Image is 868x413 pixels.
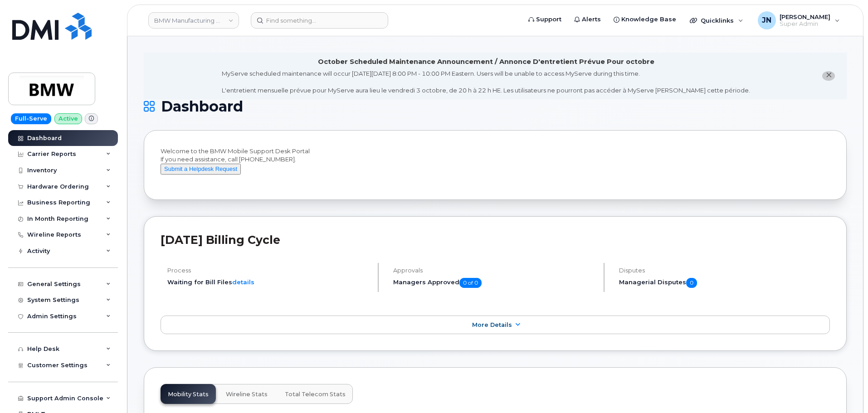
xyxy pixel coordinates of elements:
h4: Process [167,267,370,274]
span: 0 [686,278,697,288]
a: details [232,278,254,286]
iframe: Messenger Launcher [829,374,861,406]
button: close notification [822,71,835,81]
div: Welcome to the BMW Mobile Support Desk Portal If you need assistance, call [PHONE_NUMBER]. [161,147,830,183]
div: October Scheduled Maintenance Announcement / Annonce D'entretient Prévue Pour octobre [318,57,654,67]
li: Waiting for Bill Files [167,278,370,287]
h5: Managerial Disputes [619,278,830,288]
a: Submit a Helpdesk Request [161,165,241,172]
span: Wireline Stats [226,391,268,398]
div: MyServe scheduled maintenance will occur [DATE][DATE] 8:00 PM - 10:00 PM Eastern. Users will be u... [222,69,750,95]
h4: Disputes [619,267,830,274]
span: Total Telecom Stats [285,391,346,398]
h4: Approvals [393,267,596,274]
span: 0 of 0 [459,278,482,288]
span: More Details [472,321,512,328]
span: Dashboard [161,100,243,113]
button: Submit a Helpdesk Request [161,164,241,175]
h5: Managers Approved [393,278,596,288]
h2: [DATE] Billing Cycle [161,233,830,247]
